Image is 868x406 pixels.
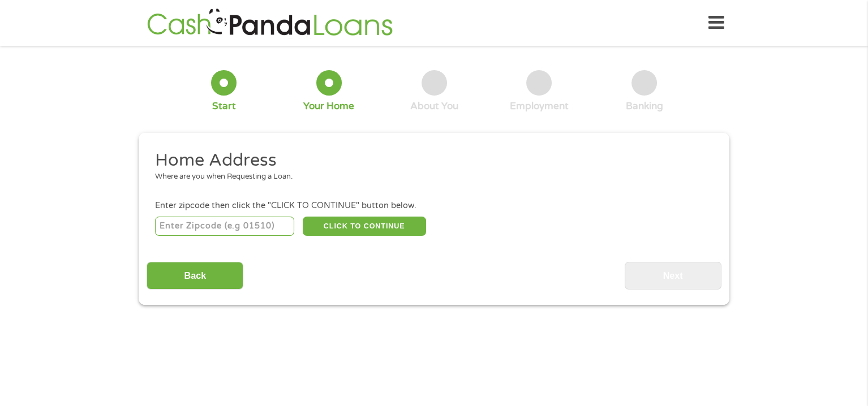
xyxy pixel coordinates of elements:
input: Back [147,262,243,290]
div: About You [410,100,458,113]
div: Employment [510,100,569,113]
div: Banking [626,100,663,113]
h2: Home Address [155,149,705,172]
input: Enter Zipcode (e.g 01510) [155,217,295,236]
button: CLICK TO CONTINUE [303,217,426,236]
div: Where are you when Requesting a Loan. [155,171,705,183]
input: Next [625,262,721,290]
div: Start [212,100,235,113]
div: Enter zipcode then click the "CLICK TO CONTINUE" button below. [155,200,713,212]
img: GetLoanNow Logo [144,7,396,39]
div: Your Home [303,100,354,113]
